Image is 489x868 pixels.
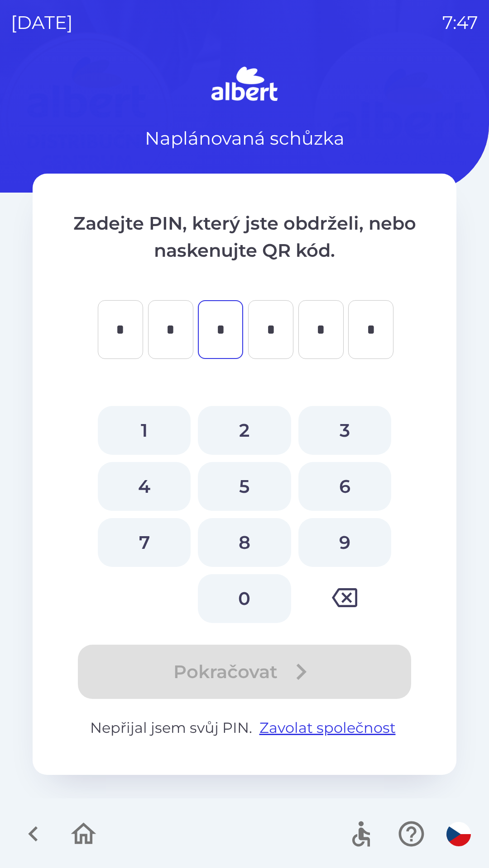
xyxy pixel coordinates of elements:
[198,574,291,623] button: 0
[98,406,191,455] button: 1
[198,406,291,455] button: 2
[298,518,391,567] button: 9
[298,462,391,511] button: 6
[298,406,391,455] button: 3
[446,822,471,846] img: cs flag
[33,63,456,107] img: Logo
[256,717,399,739] button: Zavolat společnost
[145,125,345,152] p: Naplánovaná schůzka
[198,518,291,567] button: 8
[198,462,291,511] button: 5
[442,9,478,36] p: 7:47
[69,210,420,264] p: Zadejte PIN, který jste obdrželi, nebo naskenujte QR kód.
[98,518,191,567] button: 7
[11,9,73,36] p: [DATE]
[69,717,420,739] p: Nepřijal jsem svůj PIN.
[98,462,191,511] button: 4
